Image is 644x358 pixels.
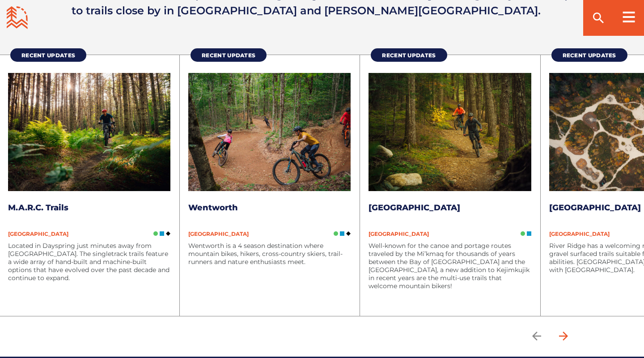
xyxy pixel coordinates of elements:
[188,203,238,213] a: Wentworth
[527,231,531,236] img: Blue Square
[8,73,170,191] img: MTB Atlantic MARC Dayspring Mountain Biking Trails
[188,73,351,191] img: MTB Atlantic Wentworth Mountain Biking Trails
[346,231,351,236] img: Black Diamond
[202,52,255,59] span: Recent Updates
[557,329,570,343] ion-icon: arrow forward
[369,242,531,290] p: Well-known for the canoe and portage routes traveled by the Mi’kmaq for thousands of years betwee...
[369,230,429,237] span: [GEOGRAPHIC_DATA]
[549,230,610,237] span: [GEOGRAPHIC_DATA]
[191,48,267,62] a: Recent Updates
[188,230,249,237] span: [GEOGRAPHIC_DATA]
[188,242,351,266] p: Wentworth is a 4 season destination where mountain bikes, hikers, cross-country skiers, trail-run...
[371,48,447,62] a: Recent Updates
[166,231,170,236] img: Black Diamond
[551,48,627,62] a: Recent Updates
[530,329,543,343] ion-icon: arrow back
[8,242,170,282] p: Located in Dayspring just minutes away from [GEOGRAPHIC_DATA]. The singletrack trails feature a w...
[8,203,68,213] a: M.A.R.C. Trails
[8,230,68,237] span: [GEOGRAPHIC_DATA]
[521,231,525,236] img: Green Circle
[340,231,344,236] img: Blue Square
[153,231,158,236] img: Green Circle
[549,203,641,213] a: [GEOGRAPHIC_DATA]
[591,11,606,25] ion-icon: search
[10,48,86,62] a: Recent Updates
[21,52,75,59] span: Recent Updates
[563,52,616,59] span: Recent Updates
[160,231,164,236] img: Blue Square
[382,52,436,59] span: Recent Updates
[369,203,460,213] a: [GEOGRAPHIC_DATA]
[334,231,338,236] img: Green Circle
